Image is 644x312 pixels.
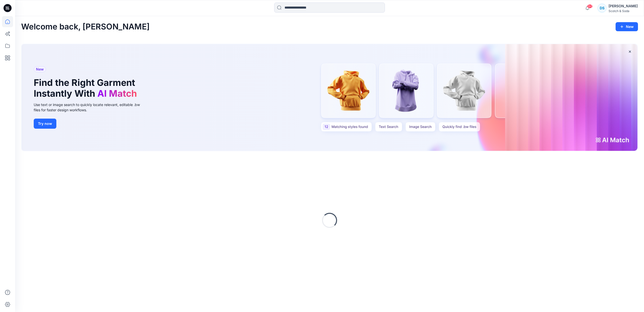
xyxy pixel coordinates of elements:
[21,22,150,31] h2: Welcome back, [PERSON_NAME]
[97,88,137,99] span: AI Match
[34,77,139,99] h1: Find the Right Garment Instantly With
[34,102,147,113] div: Use text or image search to quickly locate relevant, editable .bw files for faster design workflows.
[34,119,56,129] button: Try now
[587,4,593,8] span: 60
[36,66,44,72] span: New
[609,9,638,13] div: Scotch & Soda
[609,3,638,9] div: [PERSON_NAME]
[597,4,607,13] div: DS
[616,22,638,31] button: New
